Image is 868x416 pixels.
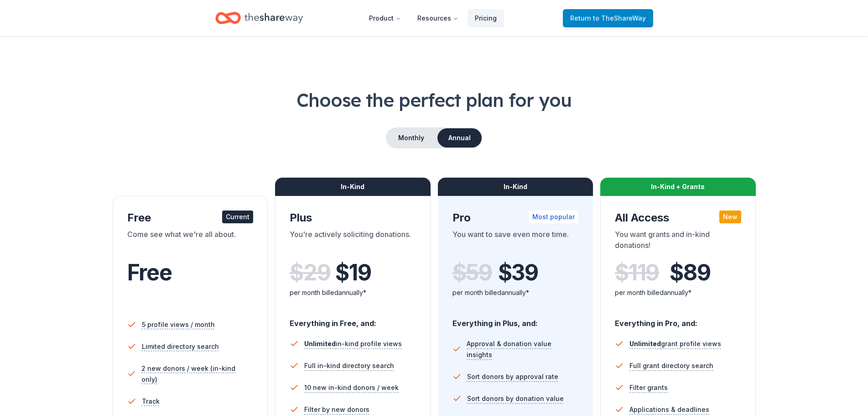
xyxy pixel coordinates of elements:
[615,211,741,225] div: All Access
[629,340,721,348] span: grant profile views
[127,229,254,254] div: Come see what we're all about.
[387,128,436,147] button: Monthly
[362,9,408,27] button: Product
[468,9,504,27] a: Pricing
[290,229,416,254] div: You're actively soliciting donations.
[452,229,579,254] div: You want to save even more time.
[615,310,741,329] div: Everything in Pro, and:
[629,404,709,415] span: Applications & deadlines
[304,360,394,371] span: Full in-kind directory search
[142,319,215,330] span: 5 profile views / month
[141,363,253,385] span: 2 new donors / week (in-kind only)
[437,128,482,147] button: Annual
[410,9,466,27] button: Resources
[467,338,578,360] span: Approval & donation value insights
[127,211,254,225] div: Free
[615,287,741,298] div: per month billed annually*
[290,310,416,329] div: Everything in Free, and:
[142,341,219,352] span: Limited directory search
[498,260,538,285] span: $ 39
[452,211,579,225] div: Pro
[615,229,741,254] div: You want grants and in-kind donations!
[36,87,832,113] h1: Choose the perfect plan for you
[438,178,593,196] div: In-Kind
[467,371,558,382] span: Sort donors by approval rate
[142,396,160,407] span: Track
[304,340,402,348] span: in-kind profile views
[222,211,253,223] div: Current
[467,393,564,404] span: Sort donors by donation value
[629,360,713,371] span: Full grant directory search
[304,340,336,348] span: Unlimited
[629,340,661,348] span: Unlimited
[290,287,416,298] div: per month billed annually*
[452,310,579,329] div: Everything in Plus, and:
[529,211,578,223] div: Most popular
[719,211,741,223] div: New
[335,260,371,285] span: $ 19
[275,178,431,196] div: In-Kind
[570,13,646,24] span: Return
[452,287,579,298] div: per month billed annually*
[127,259,172,286] span: Free
[362,7,504,29] nav: Main
[215,7,303,29] a: Home
[563,9,653,27] a: Returnto TheShareWay
[593,14,646,22] span: to TheShareWay
[304,404,369,415] span: Filter by new donors
[670,260,710,285] span: $ 89
[290,211,416,225] div: Plus
[600,178,756,196] div: In-Kind + Grants
[629,382,668,393] span: Filter grants
[304,382,399,393] span: 10 new in-kind donors / week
